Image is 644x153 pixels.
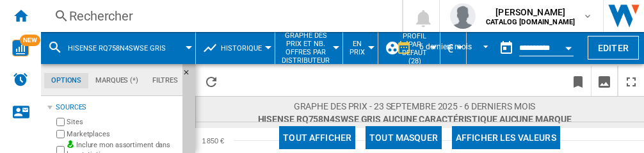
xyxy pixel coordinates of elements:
button: Télécharger en image [592,66,617,96]
div: HISENSE RQ758N4SWSE GRIS [47,32,189,64]
md-tab-item: Marques (*) [88,73,145,88]
input: Sites [56,118,65,126]
span: Profil par défaut (28) [402,32,427,65]
button: En prix [350,32,371,64]
button: Graphe des prix et nb. offres par distributeur [282,32,336,64]
img: wise-card.svg [12,40,29,56]
button: Profil par défaut (28) [402,32,433,64]
div: Historique [202,32,268,64]
span: [PERSON_NAME] [486,6,575,19]
md-tab-item: Filtres [145,73,185,88]
b: CATALOG [DOMAIN_NAME] [486,18,575,26]
img: profile.jpg [450,3,476,29]
md-tab-item: Options [44,73,88,88]
span: NEW [20,35,40,46]
button: Recharger [198,66,224,96]
button: md-calendar [494,35,519,61]
div: 6 derniers mois [419,42,472,51]
div: Sources [56,102,177,113]
input: Marketplaces [56,130,65,138]
img: mysite-bg-18x18.png [67,140,74,148]
md-menu: Currency [440,32,467,64]
button: Afficher les valeurs [452,126,560,149]
span: HISENSE RQ758N4SWSE GRIS [68,44,166,52]
md-select: REPORTS.WIZARD.STEPS.REPORT.STEPS.REPORT_OPTIONS.PERIOD: 6 derniers mois [418,38,494,59]
span: HISENSE RQ758N4SWSE GRIS Aucune caractéristique Aucune marque [258,113,572,125]
button: Tout afficher [279,126,355,149]
div: Profil par défaut (28) [385,32,433,64]
button: € [447,32,460,64]
button: Open calendar [557,35,580,58]
span: Graphe des prix et nb. offres par distributeur [282,31,330,65]
label: Sites [67,117,177,127]
button: Historique [221,32,268,64]
span: Historique [221,44,262,52]
button: Plein écran [618,66,644,96]
tspan: 1 850 € [202,137,224,145]
button: Tout masquer [366,126,442,149]
button: Editer [588,36,639,60]
label: Marketplaces [67,129,177,139]
img: alerts-logo.svg [13,72,28,87]
span: En prix [350,40,365,56]
button: Créer un favoris [565,66,591,96]
button: HISENSE RQ758N4SWSE GRIS [68,32,179,64]
div: Rechercher [69,7,369,25]
button: Masquer [182,64,198,87]
span: Graphe des prix - 23 septembre 2025 - 6 derniers mois [258,100,572,113]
